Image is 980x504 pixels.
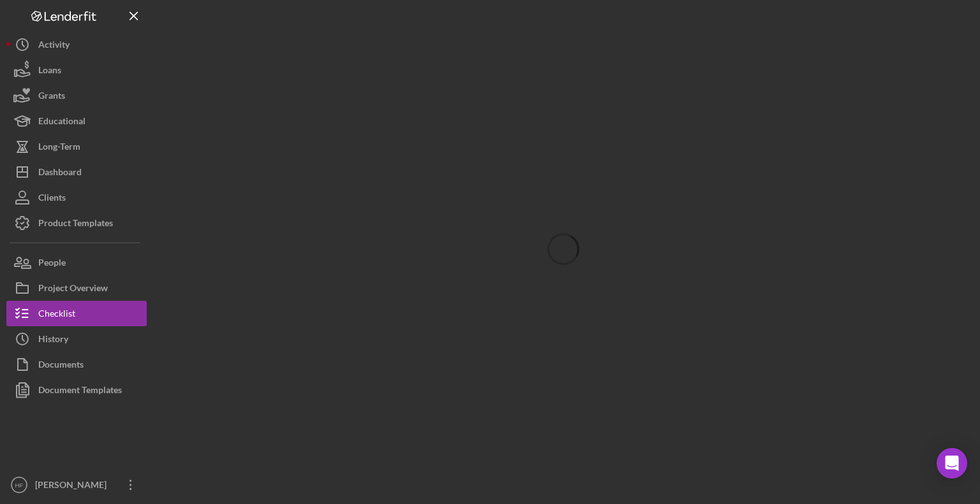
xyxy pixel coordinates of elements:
[38,108,85,137] div: Educational
[38,159,82,188] div: Dashboard
[6,250,147,275] button: People
[38,134,80,162] div: Long-Term
[6,352,147,377] button: Documents
[38,185,66,213] div: Clients
[32,472,115,501] div: [PERSON_NAME]
[38,301,75,329] div: Checklist
[6,210,147,236] button: Product Templates
[38,83,65,112] div: Grants
[6,159,147,185] button: Dashboard
[6,377,147,403] button: Document Templates
[6,83,147,108] button: Grants
[38,32,70,61] div: Activity
[38,57,61,86] div: Loans
[6,108,147,134] button: Educational
[38,377,122,406] div: Document Templates
[6,326,147,352] button: History
[6,275,147,301] button: Project Overview
[937,448,967,479] div: Open Intercom Messenger
[15,482,24,489] text: HF
[6,472,147,498] button: HF[PERSON_NAME]
[6,32,147,57] button: Activity
[38,326,68,355] div: History
[6,185,147,210] button: Clients
[6,134,147,159] button: Long-Term
[38,275,108,304] div: Project Overview
[38,210,113,239] div: Product Templates
[38,250,66,278] div: People
[38,352,84,380] div: Documents
[6,301,147,326] button: Checklist
[6,57,147,83] button: Loans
